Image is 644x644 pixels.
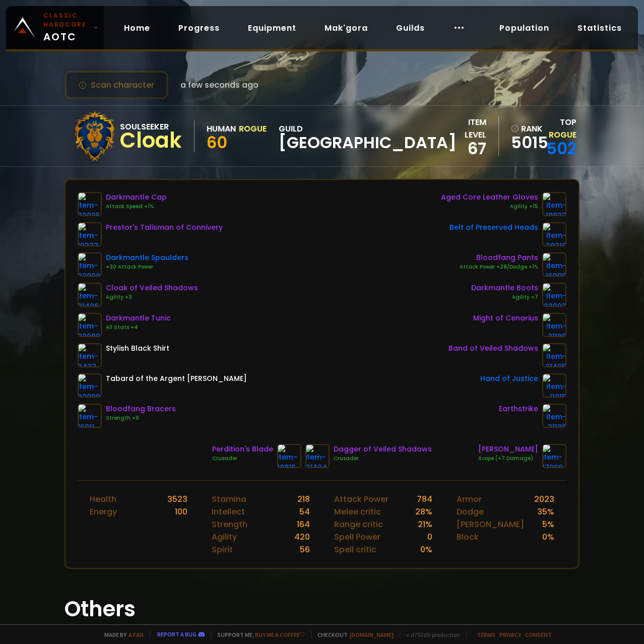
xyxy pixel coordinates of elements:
[542,518,554,531] div: 5 %
[106,373,247,384] div: Tabard of the Argent [PERSON_NAME]
[473,313,538,324] div: Might of Cenarius
[300,543,310,556] div: 56
[212,518,247,531] div: Strength
[297,518,310,531] div: 164
[334,543,376,556] div: Spell critic
[418,518,432,531] div: 21 %
[457,505,484,518] div: Dodge
[106,192,167,203] div: Darkmantle Cap
[350,631,394,638] a: [DOMAIN_NAME]
[240,18,304,38] a: Equipment
[542,343,566,367] img: item-21405
[78,283,102,307] img: item-21406
[78,373,102,398] img: item-22999
[98,631,144,638] span: Made by
[542,404,566,428] img: item-21180
[334,518,383,531] div: Range critic
[78,192,102,216] img: item-22005
[207,122,236,135] div: Human
[311,631,394,638] span: Checkout
[542,222,566,246] img: item-20216
[106,343,169,354] div: Stylish Black Shirt
[170,18,228,38] a: Progress
[420,543,432,556] div: 0 %
[277,444,301,468] img: item-18816
[478,444,538,455] div: [PERSON_NAME]
[279,135,457,150] span: [GEOGRAPHIC_DATA]
[128,631,144,638] a: a fan
[441,203,538,211] div: Agility +15
[441,192,538,203] div: Aged Core Leather Gloves
[157,630,197,638] a: Report a bug
[334,505,381,518] div: Melee critic
[78,252,102,277] img: item-22008
[457,141,486,156] div: 67
[106,414,176,422] div: Strength +9
[334,444,432,455] div: Dagger of Veiled Shadows
[212,455,273,463] div: Crusader
[525,631,552,638] a: Consent
[478,455,538,463] div: Scope (+7 Damage)
[78,343,102,367] img: item-3427
[542,283,566,307] img: item-22003
[239,122,267,135] div: Rogue
[297,493,310,505] div: 218
[106,283,198,293] div: Cloak of Veiled Shadows
[212,531,237,543] div: Agility
[65,593,579,625] h1: Others
[212,505,245,518] div: Intellect
[542,192,566,216] img: item-18823
[549,129,576,141] span: Rogue
[212,444,273,455] div: Perdition's Blade
[294,531,310,543] div: 420
[477,631,495,638] a: Terms
[78,313,102,337] img: item-22009
[106,293,198,301] div: Agility +3
[546,137,576,160] a: 502
[334,531,380,543] div: Spell Power
[457,518,524,531] div: [PERSON_NAME]
[212,543,233,556] div: Spirit
[471,293,538,301] div: Agility +7
[212,493,246,505] div: Stamina
[542,444,566,468] img: item-17069
[207,131,227,154] span: 60
[457,493,482,505] div: Armor
[388,18,433,38] a: Guilds
[316,18,376,38] a: Mak'gora
[299,505,310,518] div: 54
[106,404,176,414] div: Bloodfang Bracers
[305,444,330,468] img: item-21404
[211,631,305,638] span: Support me,
[106,203,167,211] div: Attack Speed +1%
[65,71,168,99] button: Scan character
[106,313,171,324] div: Darkmantle Tunic
[180,79,259,91] span: a few seconds ago
[106,263,188,271] div: +30 Attack Power
[491,18,557,38] a: Population
[90,493,116,505] div: Health
[167,493,187,505] div: 3523
[116,18,158,38] a: Home
[78,222,102,246] img: item-19377
[542,373,566,398] img: item-11815
[255,631,305,638] a: Buy me a coffee
[460,263,538,271] div: Attack Power +28/Dodge +1%
[106,222,223,233] div: Prestor's Talisman of Connivery
[499,404,538,414] div: Earthstrike
[534,493,554,505] div: 2023
[542,313,566,337] img: item-21189
[499,631,521,638] a: Privacy
[279,122,457,150] div: guild
[334,455,432,463] div: Crusader
[449,222,538,233] div: Belt of Preserved Heads
[334,493,389,505] div: Attack Power
[471,283,538,293] div: Darkmantle Boots
[106,324,171,332] div: All Stats +4
[415,505,432,518] div: 28 %
[460,252,538,263] div: Bloodfang Pants
[6,6,104,49] a: Classic HardcoreAOTC
[43,11,90,44] span: AOTC
[106,252,188,263] div: Darkmantle Spaulders
[457,116,486,141] div: item level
